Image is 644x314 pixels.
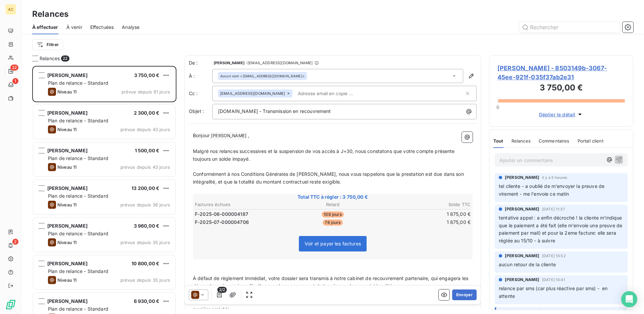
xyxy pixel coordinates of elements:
span: 108 jours [322,211,343,218]
input: Rechercher [519,22,620,33]
span: [PERSON_NAME] [505,277,539,283]
span: [PERSON_NAME] [210,132,248,140]
h3: Relances [32,8,68,20]
span: Plan de relance - Standard [48,193,108,199]
span: Relances [40,55,60,62]
th: Factures échues [195,201,286,208]
span: [PERSON_NAME] [47,72,88,78]
span: [PERSON_NAME] [505,253,539,259]
span: Déplier le détail [539,111,576,118]
input: Adresse email en copie ... [295,88,373,99]
span: Bonjour [193,132,210,138]
span: Commentaires [539,138,570,144]
span: Conformément à nos Conditions Générales de [PERSON_NAME], nous vous rappelons que la prestation e... [193,171,465,185]
span: relance par sms (car plus réactive par sms) - en attente [499,285,609,299]
span: [DATE] 10:57 [543,309,567,313]
span: 1 500,00 € [135,148,160,153]
div: grid [32,66,176,314]
span: 0 [496,105,499,110]
span: À effectuer [32,24,58,31]
span: Plan de relance - Standard [48,80,108,86]
span: 2/2 [217,287,227,293]
span: [PERSON_NAME] [47,185,88,191]
span: [PERSON_NAME] [47,223,88,229]
span: F-2025-06-000004187 [195,211,248,218]
div: AC [5,4,16,15]
span: il y a 5 heures [542,175,567,180]
span: [PERSON_NAME] [47,298,88,304]
span: [DOMAIN_NAME] - Transmission en recouvrement [218,108,331,114]
span: [PERSON_NAME] [505,206,539,212]
em: Aucun nom [220,74,239,78]
span: Niveau 11 [57,240,76,245]
span: 22 [61,55,69,62]
span: À défaut de règlement immédiat, votre dossier sera transmis à notre cabinet de recouvrement parte... [193,275,470,289]
span: Niveau 11 [57,277,76,283]
span: [DATE] 10:41 [542,278,565,282]
span: prévue depuis 43 jours [120,164,170,170]
span: Niveau 11 [57,202,76,207]
span: [PERSON_NAME] [47,148,88,153]
span: Niveau 11 [57,164,76,170]
span: Niveau 11 [57,89,76,94]
span: Tout [493,138,503,144]
span: Portail client [578,138,603,144]
span: Plan de relance - Standard [48,155,108,161]
span: 2 [12,239,18,245]
span: 3 960,00 € [134,223,160,229]
span: Plan de relance - Standard [48,231,108,236]
span: [PERSON_NAME] [214,61,245,65]
label: Cc : [189,90,212,97]
span: [DATE] 10:52 [542,254,566,258]
span: tentative appel : a enfin décroché ! la cliente m'indique que le paiement a été fait (elle m'envo... [499,215,624,244]
span: Voir et payer les factures [305,241,361,246]
td: 1 875,00 € [379,219,471,226]
button: Filtrer [32,39,63,50]
span: 78 jours [323,220,342,226]
span: [DATE] 11:37 [542,207,565,211]
th: Solde TTC [379,201,471,208]
span: prévue depuis 35 jours [120,240,170,245]
span: prévue depuis 36 jours [120,202,170,207]
span: prévue depuis 35 jours [120,277,170,283]
span: Analyse [122,24,140,31]
label: À : [189,73,212,79]
span: [EMAIL_ADDRESS][DOMAIN_NAME] [220,91,285,95]
span: tel cliente - a oublié de m'envoyer la preuve de virement - me l'envoie ce matin [499,183,606,197]
span: 2 300,00 € [134,110,160,116]
span: 6 930,00 € [134,298,160,304]
span: prévue depuis 43 jours [120,127,170,132]
span: - [EMAIL_ADDRESS][DOMAIN_NAME] [246,61,313,65]
span: prévue depuis 61 jours [121,89,170,94]
span: aucun retour de la cliente [499,262,556,267]
span: Plan de relance - Standard [48,268,108,274]
div: Open Intercom Messenger [621,291,637,307]
button: Déplier le détail [537,111,586,118]
span: 1 [12,78,18,84]
span: , [248,132,249,138]
span: Plan de relance - Standard [48,306,108,312]
span: De : [189,60,212,66]
span: 3 750,00 € [134,72,160,78]
span: Relances [512,138,531,144]
span: Malgré nos relances successives et la suspension de vos accès à J+30, nous constatons que votre c... [193,148,456,162]
span: Effectuées [90,24,114,31]
span: Objet : [189,108,204,114]
span: 10 800,00 € [131,261,159,266]
img: Logo LeanPay [5,299,16,310]
span: [PERSON_NAME] [47,110,88,116]
span: [PERSON_NAME] - 8503149b-3067-45ee-921f-035f37ab2e31 [497,64,625,82]
span: 13 200,00 € [131,185,159,191]
div: <[EMAIL_ADDRESS][DOMAIN_NAME]> [220,74,305,78]
span: F-2025-07-000004706 [195,219,249,226]
th: Retard [287,201,378,208]
td: 1 875,00 € [379,210,471,218]
button: Envoyer [452,289,477,300]
span: Niveau 11 [57,127,76,132]
span: [PERSON_NAME] [505,174,539,181]
span: 22 [10,65,18,71]
span: À venir [66,24,82,31]
span: Plan de relance - Standard [48,118,108,123]
span: [PERSON_NAME] [47,261,88,266]
h3: 3 750,00 € [497,82,625,95]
